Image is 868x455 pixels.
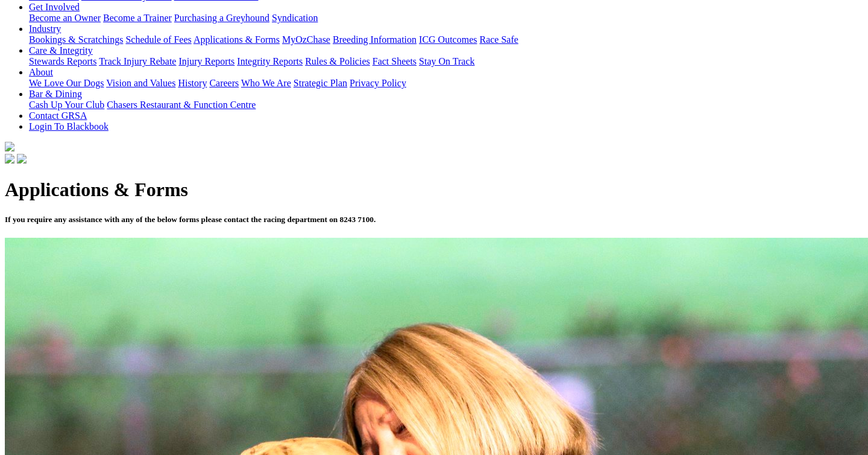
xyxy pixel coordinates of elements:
[5,179,863,201] h1: Applications & Forms
[29,121,108,132] a: Login To Blackbook
[178,78,207,88] a: History
[272,13,318,23] a: Syndication
[209,78,239,88] a: Careers
[193,34,280,45] a: Applications & Forms
[5,142,14,151] img: logo-grsa-white.png
[125,34,191,45] a: Schedule of Fees
[282,34,330,45] a: MyOzChase
[29,100,104,110] a: Cash Up Your Club
[29,24,61,34] a: Industry
[29,56,863,67] div: Care & Integrity
[17,154,27,164] img: twitter.svg
[241,78,291,88] a: Who We Are
[237,56,303,66] a: Integrity Reports
[294,78,347,88] a: Strategic Plan
[373,56,417,66] a: Fact Sheets
[107,100,256,110] a: Chasers Restaurant & Function Centre
[29,34,863,45] div: Industry
[174,13,269,23] a: Purchasing a Greyhound
[333,34,417,45] a: Breeding Information
[178,56,234,66] a: Injury Reports
[106,78,175,88] a: Vision and Values
[479,34,518,45] a: Race Safe
[419,56,474,66] a: Stay On Track
[5,215,863,224] h5: If you require any assistance with any of the below forms please contact the racing department on...
[29,100,863,110] div: Bar & Dining
[350,78,406,88] a: Privacy Policy
[29,34,123,45] a: Bookings & Scratchings
[305,56,370,66] a: Rules & Policies
[5,154,14,164] img: facebook.svg
[99,56,176,66] a: Track Injury Rebate
[29,56,96,66] a: Stewards Reports
[29,78,104,88] a: We Love Our Dogs
[29,78,863,89] div: About
[29,13,863,24] div: Get Involved
[103,13,172,23] a: Become a Trainer
[29,110,87,121] a: Contact GRSA
[29,13,101,23] a: Become an Owner
[29,45,93,56] a: Care & Integrity
[29,89,82,99] a: Bar & Dining
[419,34,477,45] a: ICG Outcomes
[29,2,80,12] a: Get Involved
[29,67,53,77] a: About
